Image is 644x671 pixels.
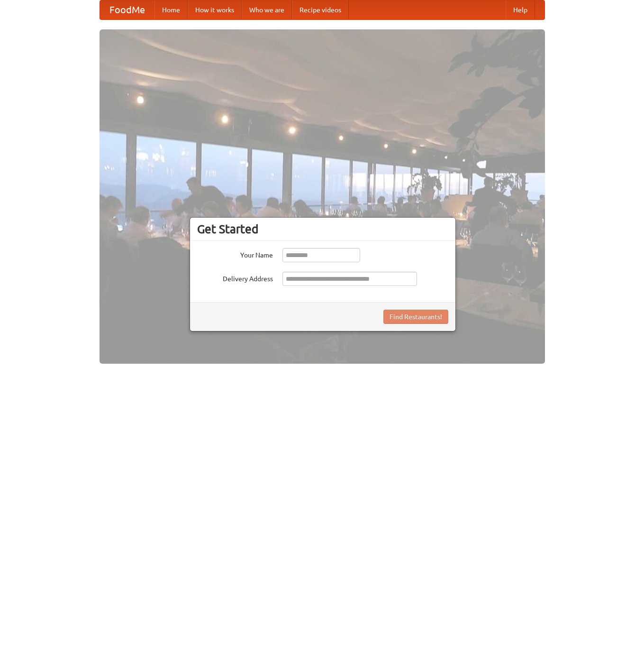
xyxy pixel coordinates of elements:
[383,310,448,324] button: Find Restaurants!
[292,0,349,19] a: Recipe videos
[197,248,273,260] label: Your Name
[154,0,188,19] a: Home
[197,222,448,236] h3: Get Started
[242,0,292,19] a: Who we are
[197,272,273,284] label: Delivery Address
[100,0,154,19] a: FoodMe
[506,0,535,19] a: Help
[188,0,242,19] a: How it works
